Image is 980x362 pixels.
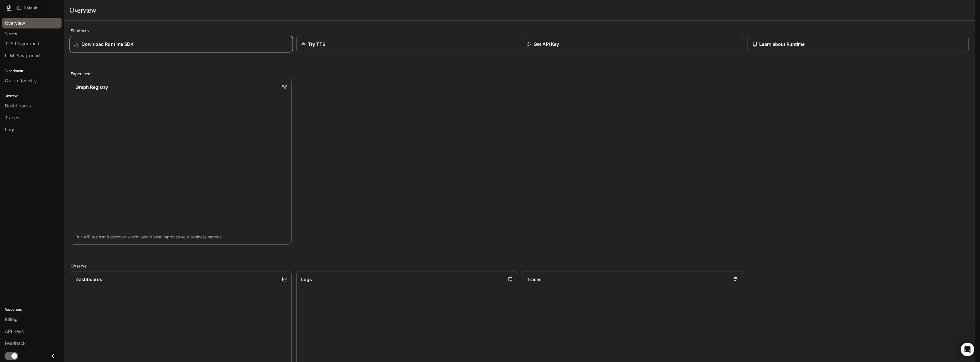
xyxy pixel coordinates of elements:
[71,28,969,34] h2: Shortcuts
[81,41,134,48] p: Download Runtime SDK
[70,5,96,16] h1: Overview
[75,84,108,91] p: Graph Registry
[296,36,517,52] a: Try TTS
[75,276,102,283] p: Dashboards
[15,2,46,14] button: All workspaces
[534,41,559,48] p: Get API Key
[75,234,287,240] p: Run A/B tests and discover which variant best improves your business metrics
[71,71,969,77] h2: Experiment
[748,36,969,52] a: Learn about Runtime
[71,79,292,245] a: Graph RegistryRun A/B tests and discover which variant best improves your business metrics
[308,41,325,48] p: Try TTS
[527,276,542,283] p: Traces
[961,343,974,356] iframe: Intercom live chat
[70,36,293,53] a: Download Runtime SDK
[522,36,743,52] button: Get API Key
[759,41,805,48] p: Learn about Runtime
[71,263,969,269] h2: Observe
[24,6,38,11] p: Default
[301,276,312,283] p: Logs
